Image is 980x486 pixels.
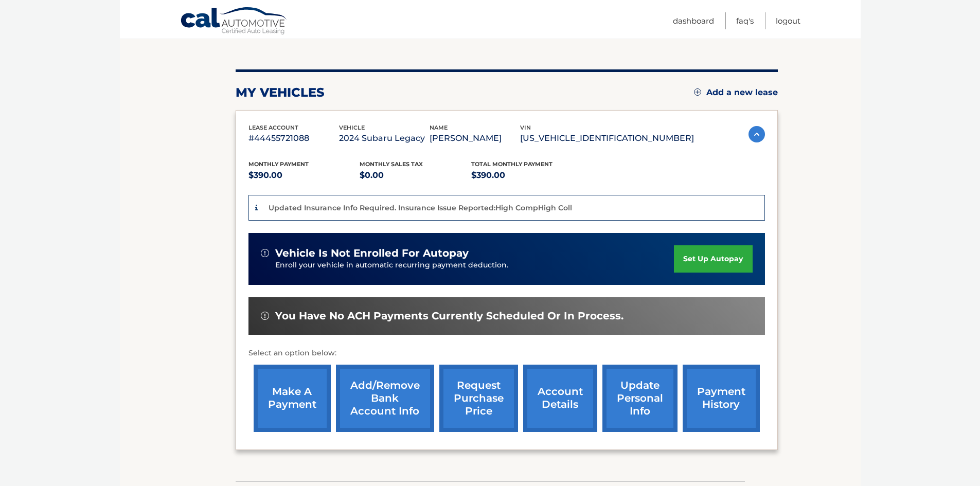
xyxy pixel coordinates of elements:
[339,124,365,131] span: vehicle
[602,365,678,432] a: update personal info
[236,85,325,100] h2: my vehicles
[776,12,800,29] a: Logout
[180,7,288,37] a: Cal Automotive
[254,365,331,432] a: make a payment
[694,88,701,96] img: add.svg
[360,160,423,168] span: Monthly sales Tax
[248,131,339,146] p: #44455721088
[520,124,531,131] span: vin
[275,247,469,260] span: vehicle is not enrolled for autopay
[471,160,553,168] span: Total Monthly Payment
[749,126,765,142] img: accordion-active.svg
[430,131,520,146] p: [PERSON_NAME]
[683,365,760,432] a: payment history
[673,12,714,29] a: Dashboard
[275,310,623,322] span: You have no ACH payments currently scheduled or in process.
[360,168,471,183] p: $0.00
[261,249,269,257] img: alert-white.svg
[248,168,360,183] p: $390.00
[339,131,430,146] p: 2024 Subaru Legacy
[471,168,583,183] p: $390.00
[523,365,597,432] a: account details
[269,203,572,212] p: Updated Insurance Info Required. Insurance Issue Reported:High CompHigh Coll
[694,87,778,98] a: Add a new lease
[248,347,765,359] p: Select an option below:
[430,124,448,131] span: name
[248,124,298,131] span: lease account
[275,260,674,271] p: Enroll your vehicle in automatic recurring payment deduction.
[261,312,269,320] img: alert-white.svg
[674,245,752,273] a: set up autopay
[520,131,694,146] p: [US_VEHICLE_IDENTIFICATION_NUMBER]
[336,365,434,432] a: Add/Remove bank account info
[248,160,309,168] span: Monthly Payment
[736,12,754,29] a: FAQ's
[439,365,518,432] a: request purchase price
